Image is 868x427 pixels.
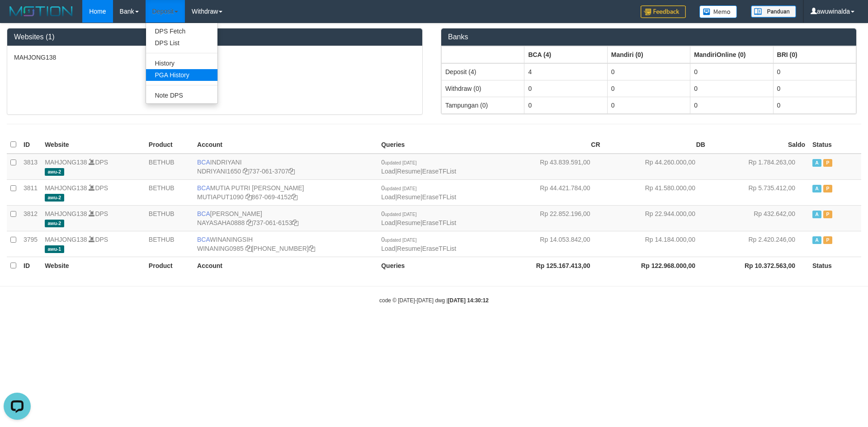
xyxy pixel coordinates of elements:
[385,186,416,191] span: updated [DATE]
[690,97,773,113] td: 0
[397,245,420,252] a: Resume
[709,231,809,257] td: Rp 2.420.246,00
[41,136,145,154] th: Website
[245,245,252,252] a: Copy WINANING0985 to clipboard
[699,5,737,18] img: Button%20Memo.svg
[20,136,41,154] th: ID
[41,257,145,274] th: Website
[246,219,253,226] a: Copy NAYASAHA0888 to clipboard
[709,154,809,180] td: Rp 1.784.263,00
[20,257,41,274] th: ID
[146,69,217,81] a: PGA History
[524,97,607,113] td: 0
[809,136,861,154] th: Status
[381,159,416,166] span: 0
[385,212,416,217] span: updated [DATE]
[309,245,315,252] a: Copy 7175212434 to clipboard
[197,193,244,201] a: MUTIAPUT1090
[45,159,87,166] a: MAHJONG138
[812,185,821,192] span: Active
[385,160,416,165] span: updated [DATE]
[607,80,690,97] td: 0
[448,297,489,304] strong: [DATE] 14:30:12
[145,257,193,274] th: Product
[193,136,377,154] th: Account
[245,193,252,201] a: Copy MUTIAPUT1090 to clipboard
[381,245,395,252] a: Load
[379,297,489,304] small: code © [DATE]-[DATE] dwg |
[604,136,709,154] th: DB
[197,219,245,226] a: NAYASAHA0888
[442,63,524,80] td: Deposit (4)
[499,257,604,274] th: Rp 125.167.413,00
[193,205,377,231] td: [PERSON_NAME] 737-061-6153
[823,185,832,192] span: Paused
[690,46,773,63] th: Group: activate to sort column ascending
[291,193,297,201] a: Copy 8670694152 to clipboard
[751,5,796,18] img: panduan.png
[20,154,41,180] td: 3813
[145,179,193,205] td: BETHUB
[641,5,686,18] img: Feedback.jpg
[604,154,709,180] td: Rp 44.260.000,00
[20,205,41,231] td: 3812
[41,205,145,231] td: DPS
[604,257,709,274] th: Rp 122.968.000,00
[773,63,856,80] td: 0
[397,168,420,175] a: Resume
[381,159,456,175] span: | |
[381,236,456,252] span: | |
[773,46,856,63] th: Group: activate to sort column ascending
[381,184,416,192] span: 0
[607,97,690,113] td: 0
[288,168,295,175] a: Copy 7370613707 to clipboard
[524,46,607,63] th: Group: activate to sort column ascending
[823,236,832,244] span: Paused
[812,159,821,167] span: Active
[499,136,604,154] th: CR
[146,57,217,69] a: History
[604,179,709,205] td: Rp 41.580.000,00
[709,179,809,205] td: Rp 5.735.412,00
[41,231,145,257] td: DPS
[442,97,524,113] td: Tampungan (0)
[499,205,604,231] td: Rp 22.852.196,00
[607,63,690,80] td: 0
[499,179,604,205] td: Rp 44.421.784,00
[193,231,377,257] td: WINANINGSIH [PHONE_NUMBER]
[812,236,821,244] span: Active
[709,205,809,231] td: Rp 432.642,00
[20,231,41,257] td: 3795
[499,231,604,257] td: Rp 14.053.842,00
[442,46,524,63] th: Group: activate to sort column ascending
[41,154,145,180] td: DPS
[381,236,416,243] span: 0
[193,257,377,274] th: Account
[197,159,210,166] span: BCA
[690,63,773,80] td: 0
[381,184,456,201] span: | |
[41,179,145,205] td: DPS
[197,210,210,217] span: BCA
[381,168,395,175] a: Load
[604,231,709,257] td: Rp 14.184.000,00
[145,136,193,154] th: Product
[45,168,64,176] span: awu-2
[146,89,217,101] a: Note DPS
[709,257,809,274] th: Rp 10.372.563,00
[499,154,604,180] td: Rp 43.839.591,00
[145,154,193,180] td: BETHUB
[45,194,64,202] span: awu-2
[524,63,607,80] td: 4
[381,219,395,226] a: Load
[381,193,395,201] a: Load
[197,245,244,252] a: WINANING0985
[773,80,856,97] td: 0
[14,53,415,62] p: MAHJONG138
[422,219,456,226] a: EraseTFList
[20,179,41,205] td: 3811
[448,33,849,41] h3: Banks
[773,97,856,113] td: 0
[45,184,87,192] a: MAHJONG138
[377,136,499,154] th: Queries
